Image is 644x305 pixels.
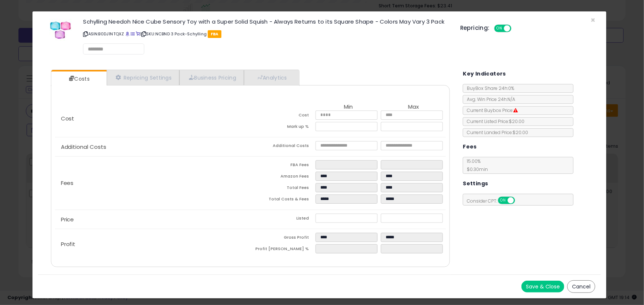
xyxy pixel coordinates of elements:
span: ON [495,25,504,32]
a: Analytics [244,70,299,85]
h5: Key Indicators [463,69,506,78]
p: ASIN: B0DJ1NTQXZ | SKU: NCBND 3 Pack-Schylling [83,28,449,40]
span: × [590,15,595,25]
th: Min [316,104,381,111]
h5: Settings [463,179,488,188]
span: 15.00 % [463,158,488,172]
span: Current Listed Price: $20.00 [463,118,524,125]
span: Consider CPT: [463,198,525,204]
p: Price [55,217,251,222]
th: Max [381,104,446,111]
span: BuyBox Share 24h: 0% [463,85,514,91]
td: Cost [251,111,316,122]
td: Total Costs & Fees [251,194,316,206]
img: 414Z7SRaCnL._SL60_.jpg [49,19,72,41]
h3: Schylling Needoh Nice Cube Sensory Toy with a Super Solid Squish - Always Returns to its Square S... [83,19,449,24]
span: ON [499,197,508,204]
p: Cost [55,116,251,122]
a: Your listing only [136,31,140,37]
span: OFF [514,197,526,204]
button: Cancel [567,280,595,293]
span: FBA [208,30,221,38]
p: Additional Costs [55,144,251,150]
a: Costs [51,71,106,86]
td: Gross Profit [251,233,316,244]
span: $0.30 min [463,166,488,172]
a: BuyBox page [125,31,130,37]
p: Fees [55,180,251,186]
span: OFF [510,25,522,32]
td: Additional Costs [251,141,316,152]
a: Repricing Settings [107,70,180,85]
a: All offer listings [131,31,135,37]
a: Business Pricing [179,70,244,85]
td: Listed [251,214,316,225]
span: Avg. Win Price 24h: N/A [463,96,515,102]
td: FBA Fees [251,160,316,172]
h5: Repricing: [460,25,490,31]
p: Profit [55,241,251,247]
td: Mark up % [251,122,316,133]
td: Total Fees [251,183,316,194]
td: Profit [PERSON_NAME] % [251,244,316,256]
td: Amazon Fees [251,172,316,183]
i: Suppressed Buy Box [513,108,518,113]
h5: Fees [463,142,477,151]
button: Save & Close [521,281,564,292]
span: Current Landed Price: $20.00 [463,129,528,136]
span: Current Buybox Price: [463,107,518,113]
